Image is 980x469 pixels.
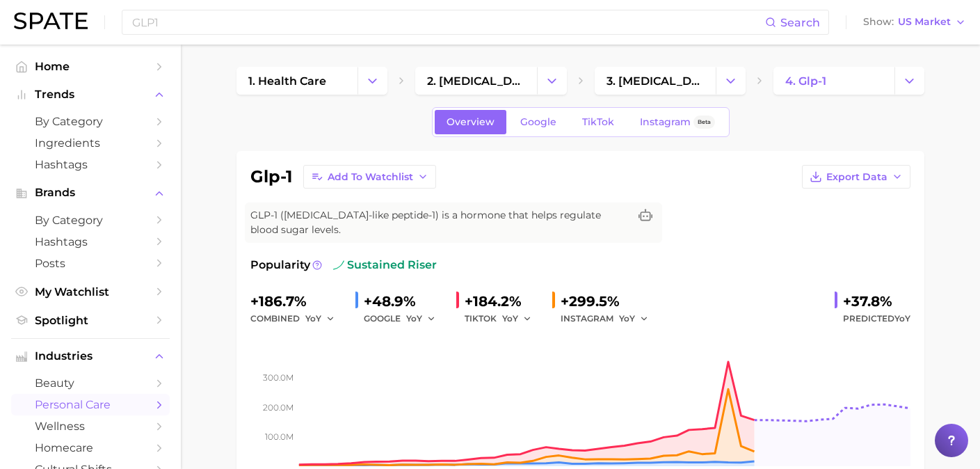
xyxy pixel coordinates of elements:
span: Search [780,16,820,29]
button: YoY [502,310,532,327]
span: Show [863,18,894,26]
img: SPATE [14,13,88,29]
button: Industries [11,346,170,367]
span: 3. [MEDICAL_DATA] [607,74,704,88]
a: Google [508,110,568,134]
span: by Category [35,214,146,227]
input: Search here for a brand, industry, or ingredient [131,10,765,34]
a: Overview [435,110,506,134]
span: Trends [35,88,146,101]
a: by Category [11,111,170,132]
span: by Category [35,115,146,128]
div: TIKTOK [465,310,541,327]
div: +186.7% [250,290,344,312]
button: YoY [406,310,436,327]
a: personal care [11,394,170,415]
div: +37.8% [843,290,910,312]
a: My Watchlist [11,281,170,303]
button: Export Data [802,165,910,189]
a: Ingredients [11,132,170,154]
span: Brands [35,186,146,199]
span: YoY [894,313,910,324]
div: +48.9% [364,290,445,312]
button: YoY [619,310,649,327]
span: Spotlight [35,314,146,327]
span: TikTok [582,116,614,128]
a: Hashtags [11,231,170,253]
div: GOOGLE [364,310,445,327]
span: Beta [698,116,711,128]
span: personal care [35,398,146,411]
button: Change Category [894,67,924,95]
button: Change Category [358,67,387,95]
a: 4. glp-1 [773,67,894,95]
span: homecare [35,441,146,454]
span: Overview [447,116,495,128]
a: homecare [11,437,170,459]
a: Spotlight [11,310,170,331]
span: YoY [502,312,518,324]
span: 1. health care [248,74,326,88]
a: Home [11,56,170,77]
a: 1. health care [236,67,358,95]
a: TikTok [570,110,626,134]
span: Google [520,116,556,128]
button: Change Category [716,67,746,95]
a: wellness [11,415,170,437]
button: Change Category [537,67,567,95]
span: Add to Watchlist [328,171,413,183]
span: 4. glp-1 [785,74,826,88]
span: US Market [898,18,951,26]
button: Add to Watchlist [303,165,436,189]
img: sustained riser [333,260,344,271]
a: InstagramBeta [628,110,727,134]
span: YoY [406,312,422,324]
button: Brands [11,182,170,203]
div: combined [250,310,344,327]
a: 2. [MEDICAL_DATA] [415,67,536,95]
span: Home [35,60,146,73]
span: Posts [35,257,146,270]
span: My Watchlist [35,285,146,299]
a: by Category [11,209,170,231]
span: YoY [619,312,635,324]
span: sustained riser [333,257,437,273]
span: Ingredients [35,136,146,150]
h1: glp-1 [250,168,292,185]
span: GLP-1 ([MEDICAL_DATA]-like peptide-1) is a hormone that helps regulate blood sugar levels. [250,208,629,237]
span: Predicted [843,310,910,327]
button: Trends [11,84,170,105]
button: YoY [305,310,335,327]
span: Hashtags [35,158,146,171]
span: Instagram [640,116,691,128]
span: Industries [35,350,146,363]
span: Export Data [826,171,887,183]
div: INSTAGRAM [561,310,658,327]
div: +184.2% [465,290,541,312]
span: YoY [305,312,321,324]
button: ShowUS Market [860,13,970,31]
span: 2. [MEDICAL_DATA] [427,74,524,88]
span: beauty [35,376,146,390]
a: Posts [11,253,170,274]
a: beauty [11,372,170,394]
div: +299.5% [561,290,658,312]
span: Popularity [250,257,310,273]
span: wellness [35,420,146,433]
a: Hashtags [11,154,170,175]
span: Hashtags [35,235,146,248]
a: 3. [MEDICAL_DATA] [595,67,716,95]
